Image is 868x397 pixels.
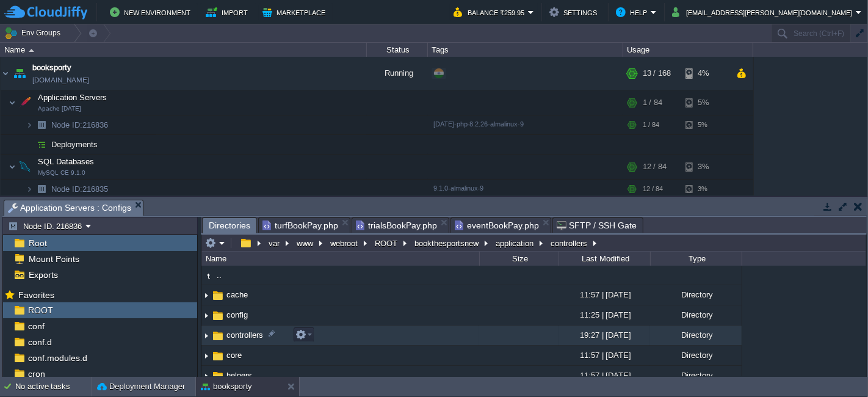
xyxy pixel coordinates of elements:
img: AMDAwAAAACH5BAEAAAAALAAAAAABAAEAAAICRAEAOw== [33,115,50,134]
a: config [225,310,250,320]
a: conf.modules.d [26,352,89,363]
a: .. [215,270,223,280]
div: Tags [429,43,623,57]
a: Deployments [50,139,99,150]
img: AMDAwAAAACH5BAEAAAAALAAAAAABAAEAAAICRAEAOw== [26,180,33,198]
span: Apache [DATE] [38,105,81,112]
span: Node ID: [51,184,82,194]
span: trialsBookPay.php [356,218,437,233]
span: turfBookPay.php [262,218,338,233]
div: 5% [685,115,725,134]
div: Size [480,252,559,266]
button: Settings [549,5,601,20]
a: Mount Points [26,253,81,264]
img: AMDAwAAAACH5BAEAAAAALAAAAAABAAEAAAICRAEAOw== [26,115,33,134]
span: Node ID: [51,120,82,129]
span: 9.1.0-almalinux-9 [433,184,483,192]
div: Name [203,252,479,266]
div: Running [367,57,428,90]
div: Directory [650,305,742,324]
img: AMDAwAAAACH5BAEAAAAALAAAAAABAAEAAAICRAEAOw== [211,329,225,343]
button: ROOT [373,238,400,249]
img: AMDAwAAAACH5BAEAAAAALAAAAAABAAEAAAICRAEAOw== [201,286,211,305]
li: /var/www/webroot/ROOT/bookthesportsnew/application/views/home/eventBookPay.php [450,217,551,233]
div: Usage [624,43,753,57]
button: www [295,238,316,249]
div: Directory [650,326,742,344]
div: 12 / 84 [643,180,663,198]
img: AMDAwAAAACH5BAEAAAAALAAAAAABAAEAAAICRAEAOw== [201,326,211,345]
a: helpers [225,370,254,381]
a: Exports [26,269,60,280]
button: bookthesportsnew [413,238,482,249]
a: cache [225,290,250,300]
a: controllers [225,330,265,340]
span: 216835 [50,184,110,194]
div: 11:25 | [DATE] [559,305,650,324]
a: ROOT [26,305,55,316]
img: AMDAwAAAACH5BAEAAAAALAAAAAABAAEAAAICRAEAOw== [211,309,225,322]
button: application [494,238,537,249]
div: Status [367,43,427,57]
img: AMDAwAAAACH5BAEAAAAALAAAAAABAAEAAAICRAEAOw== [11,57,28,90]
div: 13 / 168 [643,57,671,90]
div: Type [651,252,742,266]
div: 1 / 84 [643,115,659,134]
span: Root [26,238,49,249]
span: SFTP / SSH Gate [557,218,637,233]
img: AMDAwAAAACH5BAEAAAAALAAAAAABAAEAAAICRAEAOw== [211,370,225,383]
img: AMDAwAAAACH5BAEAAAAALAAAAAABAAEAAAICRAEAOw== [9,155,16,179]
button: Import [206,5,251,20]
div: 19:27 | [DATE] [559,326,650,344]
button: Node ID: 216836 [8,220,85,231]
button: Balance ₹259.95 [454,5,528,20]
img: AMDAwAAAACH5BAEAAAAALAAAAAABAAEAAAICRAEAOw== [33,135,50,154]
a: SQL DatabasesMySQL CE 9.1.0 [37,157,96,166]
button: var [267,238,283,249]
span: Application Servers : Configs [8,200,131,216]
img: AMDAwAAAACH5BAEAAAAALAAAAAABAAEAAAICRAEAOw== [16,155,34,179]
img: AMDAwAAAACH5BAEAAAAALAAAAAABAAEAAAICRAEAOw== [1,57,10,90]
button: Marketplace [262,5,329,20]
div: 1 / 84 [643,90,662,115]
img: AMDAwAAAACH5BAEAAAAALAAAAAABAAEAAAICRAEAOw== [201,269,215,283]
a: conf.d [26,337,54,348]
a: cron [26,368,47,379]
span: Application Servers [37,92,109,103]
img: AMDAwAAAACH5BAEAAAAALAAAAAABAAEAAAICRAEAOw== [201,346,211,365]
a: core [225,350,244,360]
li: /var/www/webroot/ROOT/bookthesportsnew/application/views/home/turfBookPay.php [258,217,350,233]
div: Directory [650,285,742,304]
div: 11:57 | [DATE] [559,366,650,385]
div: 5% [685,90,725,115]
div: 3% [685,155,725,179]
button: webroot [328,238,361,249]
div: Last Modified [560,252,650,266]
img: CloudJiffy [4,5,87,20]
div: 4% [685,57,725,90]
div: Name [1,43,366,57]
a: conf [26,321,46,332]
div: No active tasks [15,377,92,396]
img: AMDAwAAAACH5BAEAAAAALAAAAAABAAEAAAICRAEAOw== [29,49,34,52]
button: Deployment Manager [97,381,185,393]
div: Directory [650,346,742,365]
img: AMDAwAAAACH5BAEAAAAALAAAAAABAAEAAAICRAEAOw== [201,366,211,385]
span: Directories [209,218,250,233]
div: 11:57 | [DATE] [559,346,650,365]
span: SQL Databases [37,156,96,167]
div: Directory [650,366,742,385]
img: AMDAwAAAACH5BAEAAAAALAAAAAABAAEAAAICRAEAOw== [211,289,225,302]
